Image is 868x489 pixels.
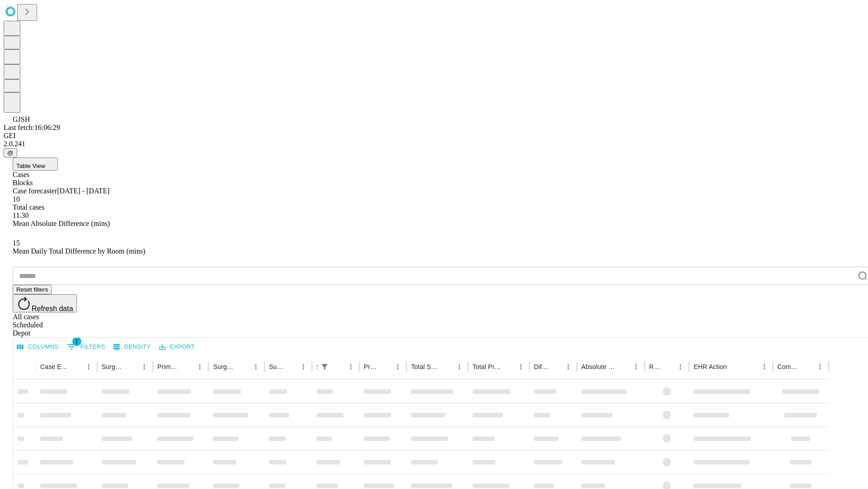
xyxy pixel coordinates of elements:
div: Comments [778,363,800,370]
div: Scheduled In Room Duration [316,363,317,370]
button: Reset filters [13,285,52,294]
button: Sort [379,360,392,373]
button: Sort [284,360,297,373]
button: Menu [250,360,262,373]
div: Predicted In Room Duration [364,363,378,370]
span: GJSH [13,115,30,123]
button: Sort [237,360,250,373]
button: Menu [344,360,357,373]
button: Sort [440,360,453,373]
button: Sort [332,360,344,373]
button: Sort [502,360,514,373]
div: Resolved in EHR [649,363,661,370]
button: Menu [514,360,527,373]
span: Case forecaster [13,187,57,195]
span: Mean Absolute Difference (mins) [13,220,110,227]
div: Primary Service [157,363,180,370]
button: Export [157,340,197,354]
span: @ [7,149,14,156]
button: Menu [138,360,151,373]
div: Surgery Name [213,363,236,370]
span: 11.30 [13,211,28,219]
div: 2.0.241 [4,140,864,148]
span: 15 [13,239,20,247]
span: Total cases [13,203,44,211]
div: Total Scheduled Duration [411,363,439,370]
div: 1 active filter [318,360,331,373]
button: Menu [562,360,575,373]
button: Menu [630,360,642,373]
button: Menu [453,360,466,373]
button: Sort [661,360,674,373]
button: Menu [82,360,95,373]
button: Sort [617,360,630,373]
span: 1 [72,337,81,346]
span: 10 [13,195,20,203]
button: Sort [70,360,82,373]
span: [DATE] - [DATE] [57,187,109,195]
button: Select columns [15,340,61,354]
span: Refresh data [32,305,73,312]
button: Show filters [65,340,108,354]
button: Menu [758,360,771,373]
div: Absolute Difference [581,363,616,370]
button: Table View [13,158,58,171]
span: Last fetch: 16:06:29 [4,124,60,131]
button: Sort [181,360,193,373]
button: Sort [728,360,741,373]
div: Surgery Date [269,363,283,370]
button: Density [111,340,153,354]
div: Case Epic Id [40,363,69,370]
span: Table View [16,163,45,169]
button: Menu [392,360,404,373]
button: Show filters [318,360,331,373]
div: Difference [534,363,548,370]
button: Menu [674,360,687,373]
span: Mean Daily Total Difference by Room (mins) [13,247,145,255]
div: Surgeon Name [102,363,124,370]
button: @ [4,148,17,158]
span: Reset filters [16,286,48,293]
button: Menu [193,360,206,373]
div: Total Predicted Duration [472,363,501,370]
button: Sort [125,360,138,373]
button: Menu [814,360,826,373]
button: Sort [801,360,814,373]
button: Menu [297,360,310,373]
button: Refresh data [13,294,77,312]
div: EHR Action [693,363,726,370]
div: GEI [4,132,864,140]
button: Sort [549,360,562,373]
